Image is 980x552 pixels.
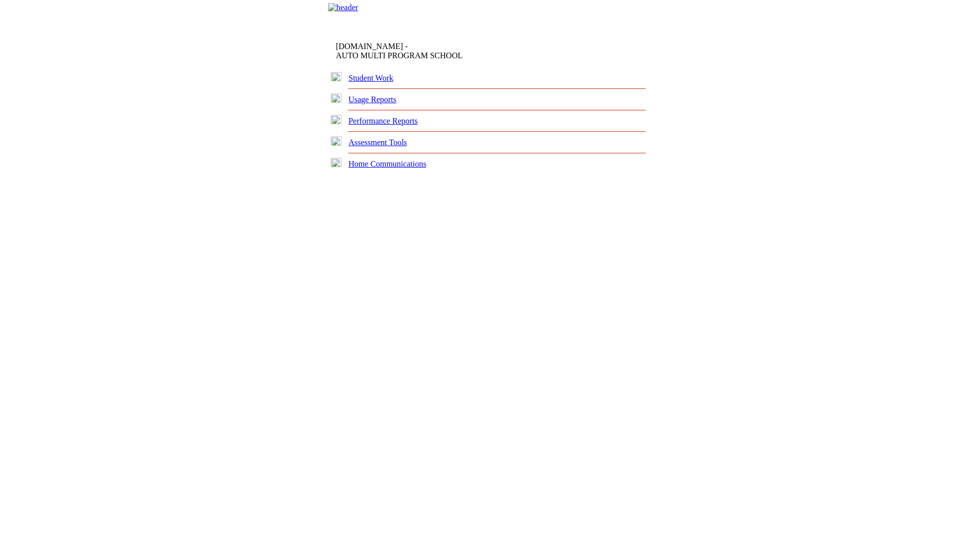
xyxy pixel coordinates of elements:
a: Performance Reports [349,117,418,125]
a: Usage Reports [349,95,397,104]
td: [DOMAIN_NAME] - [336,42,524,60]
a: Home Communications [349,159,426,168]
img: plus.gif [331,72,341,81]
img: plus.gif [331,94,341,103]
nobr: AUTO MULTI PROGRAM SCHOOL [336,51,462,60]
a: Assessment Tools [349,138,407,147]
img: plus.gif [331,136,341,146]
img: plus.gif [331,115,341,124]
img: header [328,3,358,12]
a: Student Work [349,74,394,82]
img: plus.gif [331,158,341,167]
